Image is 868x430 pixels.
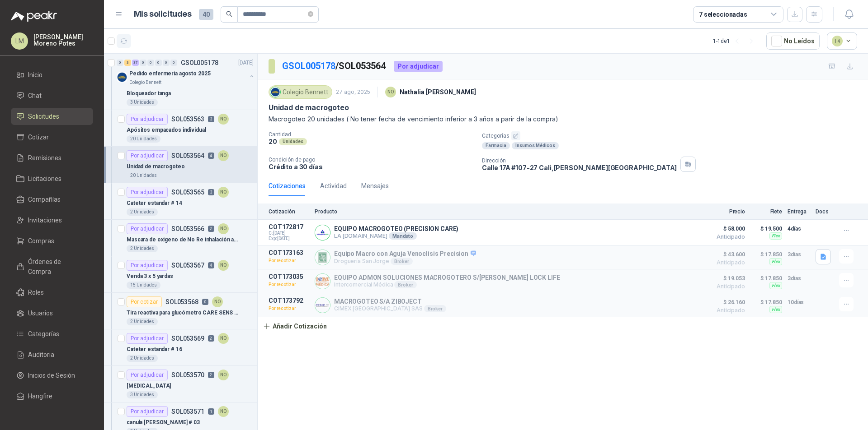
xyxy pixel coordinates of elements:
[132,60,139,66] div: 37
[127,172,160,179] div: 20 Unidades
[269,223,309,231] p: COT172817
[208,335,214,342] p: 2
[127,199,182,208] p: Cateter estandar # 14
[127,282,160,289] div: 15 Unidades
[127,99,158,106] div: 3 Unidades
[127,370,168,380] div: Por adjudicar
[127,272,173,281] p: Venda 3 x 5 yardas
[11,232,93,250] a: Compras
[334,258,476,265] p: Droguería San Jorge
[28,329,59,339] span: Categorías
[127,223,168,234] div: Por adjudicar
[269,297,309,304] p: COT173792
[218,223,229,234] div: NO
[226,11,232,17] span: search
[28,194,61,204] span: Compañías
[315,274,330,289] img: Company Logo
[127,236,239,244] p: Mascara de oxigeno de No Re inhalación adulto
[104,329,257,366] a: Por adjudicarSOL0535692NOCateter estandar # 162 Unidades
[700,273,745,284] span: $ 19.053
[11,108,93,125] a: Solicitudes
[788,249,810,260] p: 3 días
[269,157,475,163] p: Condición de pago
[482,164,677,171] p: Calle 17A #107-27 Cali , [PERSON_NAME][GEOGRAPHIC_DATA]
[482,142,510,149] div: Farmacia
[788,273,810,284] p: 3 días
[127,345,182,354] p: Cateter estandar # 16
[104,183,257,220] a: Por adjudicarSOL0535653NOCateter estandar # 142 Unidades
[28,174,61,184] span: Licitaciones
[334,232,458,240] p: LA [DOMAIN_NAME]
[163,60,170,66] div: 0
[218,370,229,380] div: NO
[11,191,93,208] a: Compañías
[155,60,162,66] div: 0
[482,131,864,140] p: Categorías
[391,258,413,265] div: Broker
[28,132,49,142] span: Cotizar
[218,150,229,161] div: NO
[171,335,204,342] p: SOL053569
[334,305,446,312] p: CIMEX [GEOGRAPHIC_DATA] SAS
[394,61,443,72] div: Por adjudicar
[28,70,42,80] span: Inicio
[147,60,154,66] div: 0
[269,249,309,256] p: COT173163
[713,34,759,48] div: 1 - 1 de 1
[181,60,218,66] p: GSOL005178
[28,236,54,246] span: Compras
[208,116,214,122] p: 3
[394,281,416,288] div: Broker
[788,208,810,215] p: Entrega
[165,299,198,305] p: SOL053568
[282,60,335,71] a: GSOL005178
[385,87,396,97] div: NO
[127,406,168,417] div: Por adjudicar
[171,262,204,268] p: SOL053567
[127,309,239,317] p: Tira reactiva para glucómetro CARE SENS N ( TARRO)
[750,297,782,308] p: $ 17.850
[127,418,200,427] p: canula [PERSON_NAME] # 03
[700,297,745,308] span: $ 26.160
[769,232,782,240] div: Flex
[308,11,313,17] span: close-circle
[218,333,229,344] div: NO
[171,372,204,378] p: SOL053570
[127,382,171,390] p: [MEDICAL_DATA]
[700,249,745,260] span: $ 43.600
[199,9,213,20] span: 40
[315,250,330,265] img: Company Logo
[269,256,309,265] p: Por recotizar
[11,367,93,384] a: Inicios de Sesión
[315,225,330,240] img: Company Logo
[269,85,332,99] div: Colegio Bennett
[11,284,93,301] a: Roles
[512,142,559,149] div: Insumos Médicos
[269,231,309,236] span: C: [DATE]
[315,298,330,313] img: Company Logo
[208,226,214,232] p: 2
[127,114,168,125] div: Por adjudicar
[11,170,93,187] a: Licitaciones
[269,208,309,215] p: Cotización
[11,66,93,83] a: Inicio
[127,355,158,362] div: 2 Unidades
[269,163,475,171] p: Crédito a 30 días
[127,333,168,344] div: Por adjudicar
[269,131,475,138] p: Cantidad
[11,325,93,342] a: Categorías
[769,306,782,313] div: Flex
[127,135,160,143] div: 20 Unidades
[11,388,93,405] a: Hangfire
[28,257,85,277] span: Órdenes de Compra
[124,60,131,66] div: 3
[361,181,389,191] div: Mensajes
[269,114,857,124] p: Macrogoteo 20 unidades ( No tener fecha de vencimiento inferior a 3 años a parir de la compra)
[127,318,158,325] div: 2 Unidades
[334,225,458,232] p: EQUIPO MACROGOTEO (PRECISION CARE)
[11,129,93,146] a: Cotizar
[170,60,177,66] div: 0
[127,162,185,171] p: Unidad de macrogoteo
[171,153,204,159] p: SOL053564
[28,215,62,225] span: Invitaciones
